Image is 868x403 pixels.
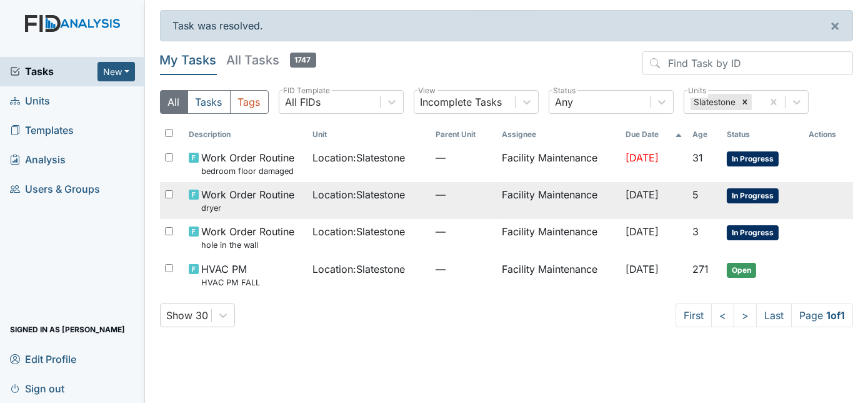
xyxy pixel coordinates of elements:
td: Facility Maintenance [497,145,621,182]
span: [DATE] [626,263,659,275]
div: Any [556,94,574,110]
span: HVAC PM HVAC PM FALL [201,262,260,288]
span: Work Order Routine dryer [201,187,294,214]
div: All FIDs [286,94,321,110]
button: New [97,62,135,81]
span: Users & Groups [10,180,100,199]
small: hole in the wall [201,239,294,251]
span: 31 [692,151,703,164]
th: Assignee [497,124,621,145]
a: > [734,304,757,327]
span: Units [10,91,50,111]
h5: All Tasks [227,51,316,69]
button: Tags [230,90,269,114]
span: Templates [10,121,74,140]
th: Toggle SortBy [307,124,431,145]
span: Work Order Routine bedroom floor damaged [201,150,294,177]
span: In Progress [727,225,779,240]
span: Location : Slatestone [312,262,405,277]
input: Find Task by ID [642,51,853,75]
a: < [711,304,734,327]
th: Toggle SortBy [621,124,687,145]
span: Location : Slatestone [312,224,405,239]
td: Facility Maintenance [497,257,621,293]
small: dryer [201,202,294,214]
span: Page [791,304,853,327]
div: Task was resolved. [160,10,854,41]
th: Toggle SortBy [722,124,804,145]
th: Toggle SortBy [184,124,307,145]
span: Location : Slatestone [312,187,405,202]
button: All [160,90,188,114]
a: Last [756,304,792,327]
span: Edit Profile [10,349,76,369]
span: [DATE] [626,151,659,164]
span: In Progress [727,188,779,203]
button: Tasks [187,90,231,114]
div: Show 30 [167,308,209,323]
div: Slatestone [691,94,738,110]
span: 3 [692,225,699,238]
span: Location : Slatestone [312,150,405,165]
a: First [676,304,712,327]
span: 5 [692,188,699,201]
th: Toggle SortBy [687,124,722,145]
span: 1747 [290,53,316,68]
span: Open [727,263,756,278]
span: Sign out [10,379,64,398]
span: Signed in as [PERSON_NAME] [10,320,125,339]
span: — [436,262,492,277]
span: 271 [692,263,709,275]
nav: task-pagination [676,304,853,327]
span: — [436,224,492,239]
span: [DATE] [626,188,659,201]
td: Facility Maintenance [497,219,621,256]
th: Toggle SortBy [431,124,497,145]
small: HVAC PM FALL [201,277,260,288]
strong: 1 of 1 [826,309,845,322]
span: × [830,16,840,34]
td: Facility Maintenance [497,182,621,219]
a: Tasks [10,64,97,79]
h5: My Tasks [160,51,217,69]
div: Type filter [160,90,269,114]
input: Toggle All Rows Selected [165,129,173,137]
span: In Progress [727,151,779,166]
small: bedroom floor damaged [201,165,294,177]
div: Incomplete Tasks [421,94,502,110]
span: — [436,150,492,165]
span: — [436,187,492,202]
span: [DATE] [626,225,659,238]
span: Work Order Routine hole in the wall [201,224,294,251]
button: × [817,11,852,41]
th: Actions [804,124,853,145]
span: Analysis [10,150,66,170]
